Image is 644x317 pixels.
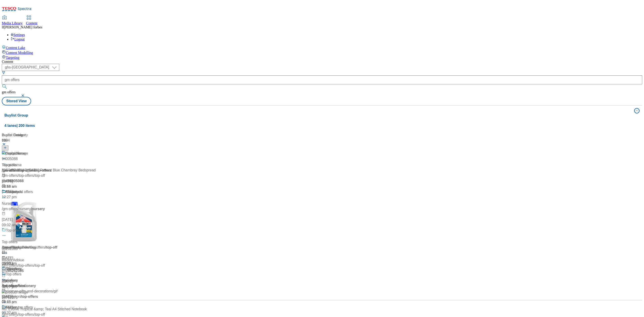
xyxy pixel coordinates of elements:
[2,261,58,266] div: [DATE]
[2,179,58,184] div: [DATE]
[2,16,23,25] a: Media Library
[26,16,38,25] a: Content
[2,239,17,245] div: Top offers
[6,56,19,60] span: Targeting
[26,21,38,25] span: Content
[6,272,21,277] div: Top offers
[4,113,631,118] h4: Buylist Group
[2,168,18,172] span: / gm-offers
[6,228,21,233] div: Top offers
[34,168,51,172] span: / top-offers
[2,60,642,64] div: Content
[2,289,57,298] span: / gift-inspiration
[2,283,17,289] div: Top offers
[4,124,35,128] span: 4 lanes | 200 items
[2,245,57,255] span: / top-offers
[31,207,45,211] span: / nursery
[2,45,642,50] a: Content Lake
[2,55,642,60] a: Targeting
[11,37,25,41] a: Logout
[2,207,18,211] span: / gm-offers
[2,71,5,74] svg: Search Filters
[2,184,58,189] div: 08:54 am
[20,295,38,298] span: / top-offers
[29,245,45,249] span: / top-offers
[6,46,25,50] span: Content Lake
[2,131,642,300] div: Buylist Group4 lanes| 200 items
[6,189,18,195] div: Nursery
[2,90,15,94] span: gm offers
[2,162,17,168] div: Top picks
[2,201,14,206] div: Nursery
[2,138,58,143] div: 530
[2,289,53,293] span: / christmas-gifts-and-decorations
[2,21,23,25] span: Media Library
[11,33,25,37] a: Settings
[2,132,58,138] div: Buylist Category
[4,25,42,29] span: [PERSON_NAME] forbes
[2,97,31,105] button: Stored View
[2,217,58,222] div: [DATE]
[6,151,21,156] div: Top picks
[2,50,642,55] a: Content Modelling
[2,25,4,29] span: lf
[18,168,34,172] span: / top-offers
[6,51,33,55] span: Content Modelling
[2,75,642,84] input: Search
[2,266,58,272] div: 03:25 am
[2,222,58,228] div: 09:02 am
[2,245,29,249] span: / frozen-top-offers
[18,207,31,211] span: / nursery
[2,106,642,131] button: Buylist Group4 lanes| 200 items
